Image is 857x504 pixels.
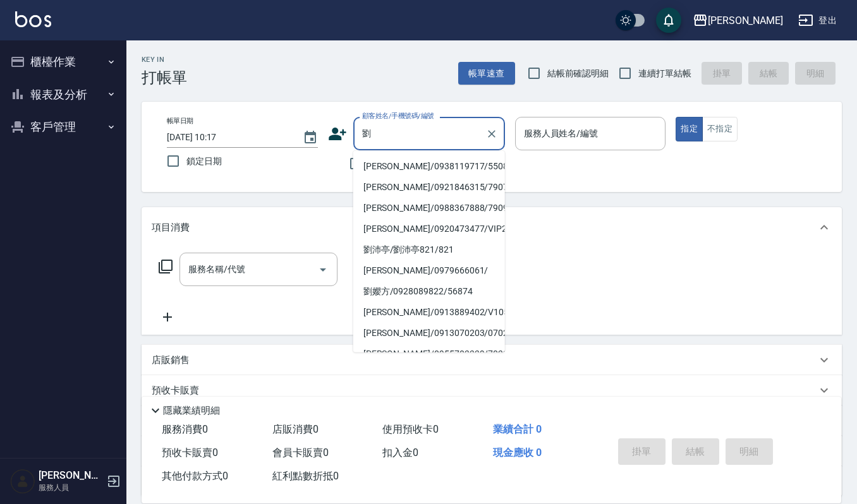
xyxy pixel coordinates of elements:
button: 登出 [793,9,842,32]
img: Person [10,469,35,494]
li: [PERSON_NAME]/0938119717/550822 [353,156,505,177]
button: 報表及分析 [5,78,121,111]
li: [PERSON_NAME]/0913889402/V1051 [353,302,505,323]
span: 紅利點數折抵 0 [272,470,339,482]
li: [PERSON_NAME]/0955703339/703339 [353,344,505,364]
span: 鎖定日期 [186,155,222,168]
div: 項目消費 [142,207,842,248]
label: 帳單日期 [167,116,193,126]
label: 顧客姓名/手機號碼/編號 [362,111,434,121]
button: Clear [483,125,501,143]
li: [PERSON_NAME]/0988367888/790923 [353,198,505,219]
button: save [656,8,681,33]
span: 結帳前確認明細 [547,67,609,80]
li: [PERSON_NAME]/0920473477/VIP2337 [353,219,505,239]
p: 店販銷售 [152,354,190,367]
h3: 打帳單 [142,69,187,87]
li: [PERSON_NAME]/0913070203/070203 [353,323,505,344]
span: 使用預收卡 0 [382,423,439,435]
button: [PERSON_NAME] [688,8,788,33]
p: 預收卡販賣 [152,384,199,397]
li: 劉沛亭/劉沛亭821/821 [353,239,505,260]
span: 現金應收 0 [493,447,542,459]
span: 服務消費 0 [162,423,208,435]
span: 其他付款方式 0 [162,470,228,482]
li: 劉孆方/0928089822/56874 [353,281,505,302]
p: 隱藏業績明細 [163,404,220,417]
input: YYYY/MM/DD hh:mm [167,127,290,148]
button: 櫃檯作業 [5,45,121,78]
button: Choose date, selected date is 2025-09-16 [295,123,325,153]
span: 扣入金 0 [382,447,418,459]
button: 客戶管理 [5,111,121,143]
span: 店販消費 0 [272,423,319,435]
span: 預收卡販賣 0 [162,447,218,459]
div: 店販銷售 [142,345,842,375]
span: 連續打單結帳 [638,67,691,80]
h5: [PERSON_NAME] [39,469,103,482]
p: 服務人員 [39,482,103,493]
p: 項目消費 [152,221,190,234]
div: 預收卡販賣 [142,375,842,405]
span: 會員卡販賣 0 [272,447,329,459]
button: 不指定 [702,117,738,141]
button: 指定 [676,117,703,141]
h2: Key In [142,56,187,64]
div: [PERSON_NAME] [708,13,783,28]
button: 帳單速查 [458,62,515,85]
li: [PERSON_NAME]/0979666061/ [353,260,505,281]
li: [PERSON_NAME]/0921846315/790710 [353,177,505,198]
span: 業績合計 0 [493,423,542,435]
img: Logo [15,11,51,27]
button: Open [313,260,333,280]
